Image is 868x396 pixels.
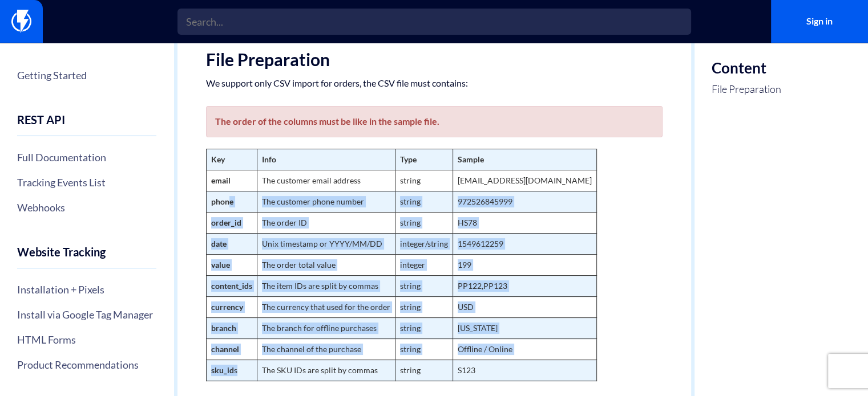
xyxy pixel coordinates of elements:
strong: sku_id [211,365,234,375]
td: string [395,170,453,191]
td: string [395,276,453,297]
strong: Key [211,154,225,164]
td: 199 [453,255,596,276]
a: Getting Started [17,66,156,85]
a: Product Recommendations [17,355,156,374]
td: integer/string [395,234,453,255]
td: The customer phone number [257,191,395,213]
td: string [395,297,453,318]
strong: email [211,175,231,185]
td: string [395,213,453,234]
h2: File Preparation [206,50,663,69]
td: 972526845999 [453,191,596,213]
strong: phone [211,197,233,206]
strong: order_id [211,218,241,227]
td: Offline / Online [453,339,596,360]
a: HTML Forms [17,330,156,349]
a: File Preparation [712,82,781,97]
td: The customer email address [257,170,395,191]
td: s [206,360,257,381]
td: Unix timestamp or YYYY/MM/DD [257,234,395,255]
a: Full Documentation [17,148,156,167]
a: Installation + Pixels [17,280,156,299]
h4: REST API [17,113,156,136]
strong: content_ids [211,281,252,291]
td: [EMAIL_ADDRESS][DOMAIN_NAME] [453,170,596,191]
strong: currency [211,302,243,312]
td: The currency that used for the order [257,297,395,318]
td: USD [453,297,596,318]
td: The order ID [257,213,395,234]
td: string [395,339,453,360]
td: The order total value [257,255,395,276]
td: string [395,191,453,213]
td: The branch for offline purchases [257,318,395,339]
td: [US_STATE] [453,318,596,339]
td: The channel of the purchase [257,339,395,360]
td: 1549612259 [453,234,596,255]
input: Search... [177,9,691,35]
td: S123 [453,360,596,381]
td: integer [395,255,453,276]
td: HS78 [453,213,596,234]
strong: value [211,260,230,270]
strong: branch [211,323,236,333]
p: We support only CSV import for orders, the CSV file must contains: [206,77,663,89]
strong: Sample [458,154,484,164]
a: Install via Google Tag Manager [17,305,156,324]
td: string [395,318,453,339]
strong: date [211,239,227,248]
td: PP122,PP123 [453,276,596,297]
td: The SKU IDs are split by commas [257,360,395,381]
td: The item IDs are split by commas [257,276,395,297]
a: Webhooks [17,198,156,217]
strong: Type [400,154,417,164]
h3: Content [712,60,781,76]
td: string [395,360,453,381]
strong: channel [211,344,239,354]
b: The order of the columns must be like in the sample file. [215,116,439,126]
h4: Website Tracking [17,246,156,268]
strong: Info [262,154,276,164]
a: Tracking Events List [17,173,156,192]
